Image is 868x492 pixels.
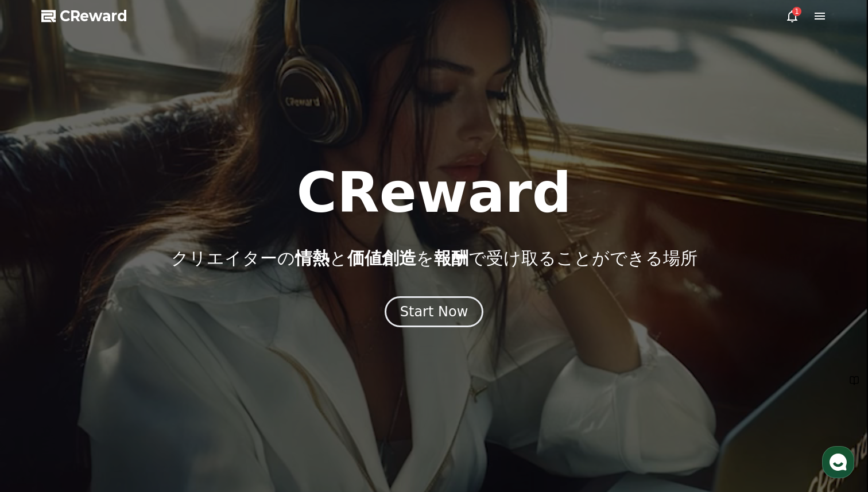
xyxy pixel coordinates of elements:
[295,248,330,268] span: 情熱
[41,7,127,25] a: CReward
[171,248,697,269] p: クリエイターの と を で受け取ることができる場所
[400,303,468,321] div: Start Now
[296,165,571,220] h1: CReward
[347,248,416,268] span: 価値創造
[785,9,799,23] a: 1
[434,248,468,268] span: 報酬
[60,7,127,25] span: CReward
[792,7,801,16] div: 1
[385,308,484,319] a: Start Now
[385,296,484,327] button: Start Now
